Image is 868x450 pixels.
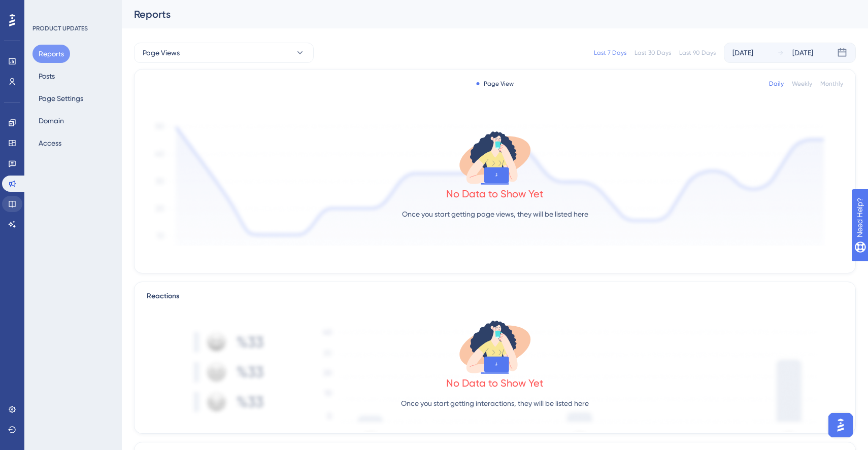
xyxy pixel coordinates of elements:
div: [DATE] [792,47,813,59]
span: Need Help? [24,3,63,15]
div: Page View [477,80,514,88]
button: Reports [32,45,70,63]
div: No Data to Show Yet [446,187,544,201]
div: Monthly [820,80,843,88]
div: Last 30 Days [635,49,671,57]
div: Reactions [147,290,843,302]
div: [DATE] [732,47,753,59]
button: Posts [32,67,61,85]
button: Domain [32,112,70,130]
div: No Data to Show Yet [446,376,544,390]
button: Page Settings [32,89,89,108]
span: Page Views [143,47,180,59]
div: PRODUCT UPDATES [32,24,88,32]
div: Daily [769,80,784,88]
iframe: UserGuiding AI Assistant Launcher [825,410,856,440]
p: Once you start getting interactions, they will be listed here [401,397,589,409]
button: Access [32,134,68,152]
div: Last 90 Days [679,49,716,57]
div: Last 7 Days [594,49,626,57]
button: Page Views [134,43,314,63]
div: Reports [134,7,830,21]
div: Weekly [792,80,812,88]
p: Once you start getting page views, they will be listed here [402,208,588,220]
